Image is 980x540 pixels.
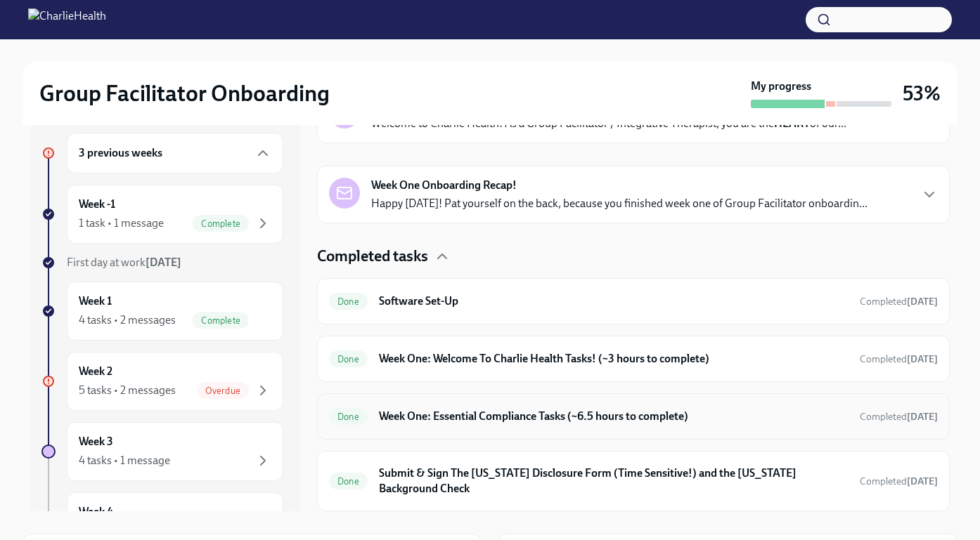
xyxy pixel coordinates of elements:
[79,312,176,328] div: 4 tasks • 2 messages
[67,256,181,269] span: First day at work
[79,383,176,398] div: 5 tasks • 2 messages
[329,405,938,428] a: DoneWeek One: Essential Compliance Tasks (~6.5 hours to complete)Completed[DATE]
[329,348,938,370] a: DoneWeek One: Welcome To Charlie Health Tasks! (~3 hours to complete)Completed[DATE]
[79,294,112,309] h6: Week 1
[329,411,368,422] span: Done
[329,290,938,312] a: DoneSoftware Set-UpCompleted[DATE]
[371,196,868,211] p: Happy [DATE]! Pat yourself on the back, because you finished week one of Group Facilitator onboar...
[329,463,938,499] a: DoneSubmit & Sign The [US_STATE] Disclosure Form (Time Sensitive!) and the [US_STATE] Background ...
[28,8,106,31] img: CharlieHealth
[329,296,368,307] span: Done
[379,294,849,309] h6: Software Set-Up
[860,353,938,366] span: September 15th, 2025 18:35
[907,296,938,308] strong: [DATE]
[41,185,283,244] a: Week -11 task • 1 messageComplete
[329,476,368,487] span: Done
[79,453,170,468] div: 4 tasks • 1 message
[193,315,249,326] span: Complete
[146,256,181,269] strong: [DATE]
[79,364,112,379] h6: Week 2
[317,246,428,267] h4: Completed tasks
[860,295,938,308] span: September 15th, 2025 12:51
[197,386,249,396] span: Overdue
[860,353,938,365] span: Completed
[41,282,283,341] a: Week 14 tasks • 2 messagesComplete
[79,145,162,161] h6: 3 previous weeks
[751,79,811,94] strong: My progress
[860,410,938,423] span: September 17th, 2025 20:30
[907,411,938,423] strong: [DATE]
[193,218,249,229] span: Complete
[67,133,283,173] div: 3 previous weeks
[317,246,950,267] div: Completed tasks
[329,354,368,364] span: Done
[79,434,113,449] h6: Week 3
[907,353,938,365] strong: [DATE]
[79,216,164,231] div: 1 task • 1 message
[79,504,113,520] h6: Week 4
[79,197,115,212] h6: Week -1
[903,81,941,106] h3: 53%
[371,178,517,193] strong: Week One Onboarding Recap!
[860,475,938,488] span: September 21st, 2025 20:01
[379,409,849,424] h6: Week One: Essential Compliance Tasks (~6.5 hours to complete)
[41,352,283,411] a: Week 25 tasks • 2 messagesOverdue
[907,475,938,487] strong: [DATE]
[39,79,330,107] h2: Group Facilitator Onboarding
[860,296,938,308] span: Completed
[860,411,938,423] span: Completed
[379,466,849,496] h6: Submit & Sign The [US_STATE] Disclosure Form (Time Sensitive!) and the [US_STATE] Background Check
[41,422,283,481] a: Week 34 tasks • 1 message
[860,475,938,487] span: Completed
[379,351,849,367] h6: Week One: Welcome To Charlie Health Tasks! (~3 hours to complete)
[41,255,283,270] a: First day at work[DATE]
